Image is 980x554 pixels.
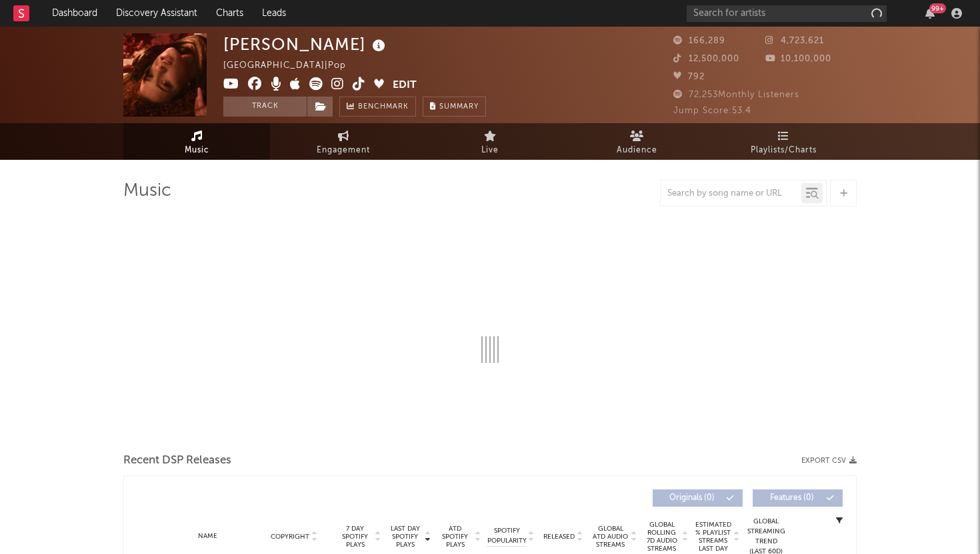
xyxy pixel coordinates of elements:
button: Originals(0) [653,489,743,507]
span: Benchmark [358,99,409,115]
span: 166,289 [673,37,725,45]
span: Spotify Popularity [487,526,527,546]
span: 4,723,621 [765,37,824,45]
button: Track [223,97,307,117]
span: 12,500,000 [673,55,739,63]
span: 792 [673,73,705,81]
div: [GEOGRAPHIC_DATA] | Pop [223,58,361,74]
span: Estimated % Playlist Streams Last Day [695,521,731,553]
button: Edit [393,77,417,94]
input: Search for artists [687,5,887,22]
span: Global ATD Audio Streams [592,525,629,549]
span: ATD Spotify Plays [437,525,473,549]
span: Features ( 0 ) [761,494,823,502]
span: Global Rolling 7D Audio Streams [643,521,680,553]
span: Engagement [317,142,370,158]
a: Engagement [270,123,417,160]
a: Playlists/Charts [710,123,857,160]
button: 99+ [925,8,935,19]
span: Live [481,142,499,158]
span: Music [185,142,209,158]
button: Export CSV [801,457,857,465]
div: 99 + [929,3,946,13]
span: Last Day Spotify Plays [387,525,423,549]
span: Released [543,533,575,541]
a: Audience [563,123,710,160]
span: Recent DSP Releases [123,453,231,469]
button: Summary [423,97,486,117]
a: Live [417,123,563,160]
div: [PERSON_NAME] [223,33,389,55]
a: Benchmark [339,97,416,117]
span: 72,253 Monthly Listeners [673,91,799,99]
span: 7 Day Spotify Plays [337,525,373,549]
span: Audience [617,142,657,158]
div: Name [164,531,251,541]
button: Features(0) [753,489,843,507]
span: Jump Score: 53.4 [673,107,751,115]
span: 10,100,000 [765,55,831,63]
span: Summary [439,103,479,111]
span: Originals ( 0 ) [661,494,723,502]
span: Playlists/Charts [751,142,817,158]
input: Search by song name or URL [661,188,801,199]
a: Music [123,123,270,160]
span: Copyright [271,533,309,541]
